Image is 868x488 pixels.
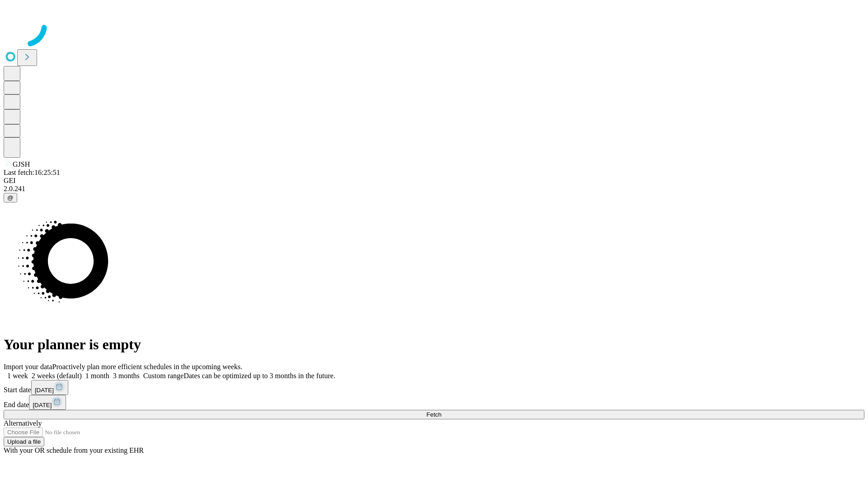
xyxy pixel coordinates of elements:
[4,419,42,427] span: Alternatively
[4,193,17,202] button: @
[7,372,28,380] span: 1 week
[31,380,68,395] button: [DATE]
[4,395,864,410] div: End date
[4,169,60,176] span: Last fetch: 16:25:51
[35,387,54,394] span: [DATE]
[426,411,441,418] span: Fetch
[4,410,864,419] button: Fetch
[143,372,184,380] span: Custom range
[4,380,864,395] div: Start date
[33,402,52,408] span: [DATE]
[4,177,864,185] div: GEI
[52,363,242,371] span: Proactively plan more efficient schedules in the upcoming weeks.
[4,336,864,353] h1: Your planner is empty
[113,372,140,380] span: 3 months
[32,372,82,380] span: 2 weeks (default)
[4,185,864,193] div: 2.0.241
[4,437,44,446] button: Upload a file
[29,395,66,410] button: [DATE]
[7,194,14,201] span: @
[4,363,52,371] span: Import your data
[4,446,144,454] span: With your OR schedule from your existing EHR
[85,372,109,380] span: 1 month
[13,160,30,168] span: GJSH
[184,372,335,380] span: Dates can be optimized up to 3 months in the future.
